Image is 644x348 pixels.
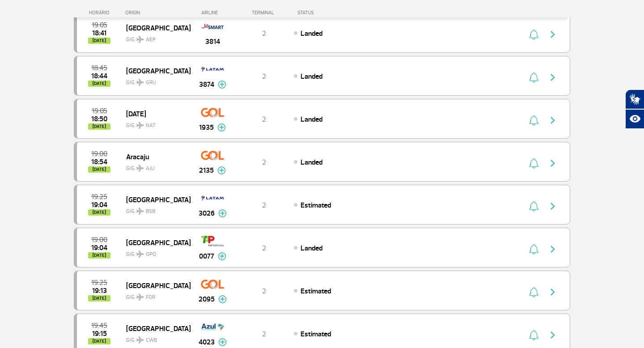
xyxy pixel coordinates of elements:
img: sino-painel-voo.svg [529,201,538,212]
span: 2025-08-25 18:45:00 [91,65,107,71]
span: 2 [262,29,266,38]
span: 2 [262,330,266,339]
span: 2025-08-25 19:05:00 [92,22,107,28]
img: seta-direita-painel-voo.svg [547,29,558,40]
span: 2025-08-25 18:41:08 [92,30,106,36]
span: NAT [146,122,156,130]
img: mais-info-painel-voo.svg [218,81,226,89]
span: [DATE] [88,338,110,344]
img: destiny_airplane.svg [136,122,144,129]
img: mais-info-painel-voo.svg [218,338,227,346]
span: 2025-08-25 18:50:54 [91,116,107,122]
span: Landed [301,115,322,124]
span: Estimated [301,330,331,339]
span: 2 [262,158,266,167]
span: GIG [126,289,183,301]
span: Landed [301,29,322,38]
span: 1935 [199,122,214,133]
span: 2025-08-25 19:15:00 [92,331,107,337]
span: GIG [126,31,183,44]
span: 2025-08-25 19:13:00 [92,288,107,294]
img: destiny_airplane.svg [136,165,144,172]
span: 3814 [205,36,220,47]
span: [DATE] [126,108,183,119]
div: STATUS [293,10,366,16]
span: GIG [126,74,183,87]
img: destiny_airplane.svg [136,208,144,215]
span: [DATE] [88,209,110,216]
span: BSB [146,208,155,216]
span: GIG [126,331,183,344]
span: Landed [301,72,322,81]
img: seta-direita-painel-voo.svg [547,72,558,83]
span: Estimated [301,201,331,210]
img: seta-direita-painel-voo.svg [547,244,558,255]
span: Landed [301,244,322,253]
img: seta-direita-painel-voo.svg [547,330,558,340]
img: sino-painel-voo.svg [529,244,538,255]
span: GIG [126,246,183,259]
span: 2025-08-25 18:44:00 [91,73,107,79]
span: [DATE] [88,252,110,259]
button: Abrir recursos assistivos. [625,109,644,129]
span: 2 [262,201,266,210]
span: 4023 [199,337,215,348]
span: [GEOGRAPHIC_DATA] [126,237,183,248]
span: [GEOGRAPHIC_DATA] [126,65,183,76]
div: HORÁRIO [76,10,125,16]
img: seta-direita-painel-voo.svg [547,115,558,126]
img: sino-painel-voo.svg [529,115,538,126]
img: mais-info-painel-voo.svg [218,252,226,260]
span: FOR [146,293,155,301]
span: 0077 [199,251,214,262]
span: GIG [126,117,183,130]
span: 2025-08-25 19:04:00 [91,245,107,251]
span: 2 [262,115,266,124]
span: [DATE] [88,166,110,173]
span: 3026 [199,208,215,219]
span: 2025-08-25 19:04:00 [91,202,107,208]
span: [GEOGRAPHIC_DATA] [126,194,183,205]
span: OPO [146,250,156,259]
img: destiny_airplane.svg [136,250,144,258]
img: destiny_airplane.svg [136,293,144,301]
div: Plugin de acessibilidade da Hand Talk. [625,89,644,129]
img: sino-painel-voo.svg [529,29,538,40]
span: 3874 [199,79,214,90]
span: 2095 [199,294,215,305]
span: 2 [262,287,266,296]
img: mais-info-painel-voo.svg [217,166,226,174]
span: GIG [126,160,183,173]
span: [GEOGRAPHIC_DATA] [126,22,183,34]
img: sino-painel-voo.svg [529,158,538,169]
div: ORIGIN [125,10,191,16]
img: mais-info-painel-voo.svg [218,295,227,303]
span: 2025-08-25 18:54:43 [91,159,107,165]
span: AJU [146,165,155,173]
span: 2025-08-25 19:00:00 [91,151,107,157]
span: Landed [301,158,322,167]
img: mais-info-painel-voo.svg [217,123,226,132]
span: 2025-08-25 19:00:00 [91,237,107,243]
span: 2135 [199,165,214,176]
span: [GEOGRAPHIC_DATA] [126,323,183,334]
span: GRU [146,79,156,87]
span: CWB [146,336,157,344]
span: [DATE] [88,38,110,44]
img: seta-direita-painel-voo.svg [547,201,558,212]
img: mais-info-painel-voo.svg [218,209,227,217]
span: AEP [146,36,156,44]
span: [DATE] [88,295,110,301]
span: [DATE] [88,123,110,130]
img: destiny_airplane.svg [136,36,144,43]
div: TERMINAL [235,10,293,16]
img: seta-direita-painel-voo.svg [547,287,558,297]
span: GIG [126,203,183,216]
span: 2 [262,244,266,253]
span: 2025-08-25 19:25:00 [91,280,107,286]
span: 2025-08-25 19:45:00 [91,323,107,329]
span: 2025-08-25 19:25:00 [91,194,107,200]
img: sino-painel-voo.svg [529,287,538,297]
img: sino-painel-voo.svg [529,330,538,340]
span: Estimated [301,287,331,296]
